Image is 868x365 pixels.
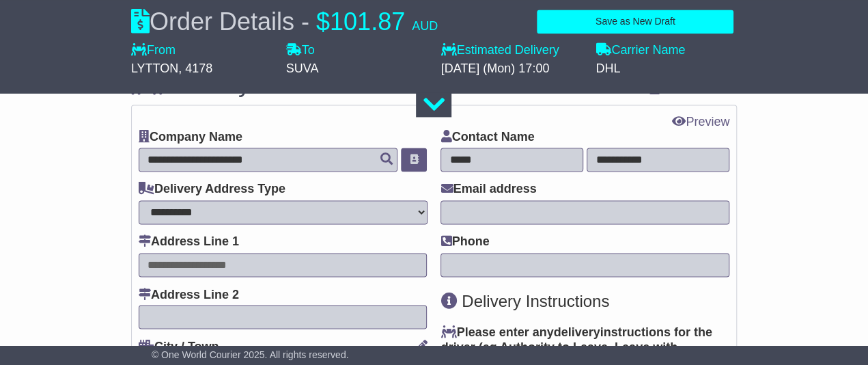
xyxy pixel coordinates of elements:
span: Delivery Instructions [462,291,609,310]
label: Email address [440,182,536,197]
span: AUD [412,19,438,33]
label: To [286,43,315,58]
a: Preview [672,115,729,129]
label: Phone [440,234,489,249]
label: Contact Name [440,130,534,145]
span: © One World Courier 2025. All rights reserved. [152,349,349,360]
label: Carrier Name [596,43,685,58]
label: From [131,43,176,58]
label: Address Line 2 [139,287,239,302]
span: , 4178 [178,62,212,75]
label: Delivery Address Type [139,182,285,197]
span: $ [316,8,330,36]
button: Save as New Draft [537,10,733,33]
label: Company Name [139,130,242,145]
span: LYTTON [131,62,178,75]
label: City / Town [139,339,219,354]
label: Address Line 1 [139,234,239,249]
div: [DATE] (Mon) 17:00 [440,62,582,77]
label: Estimated Delivery [440,43,582,58]
span: SUVA [286,62,319,75]
div: Order Details - [131,7,438,36]
div: DHL [596,62,737,77]
span: delivery [554,325,600,338]
span: 101.87 [330,8,405,36]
